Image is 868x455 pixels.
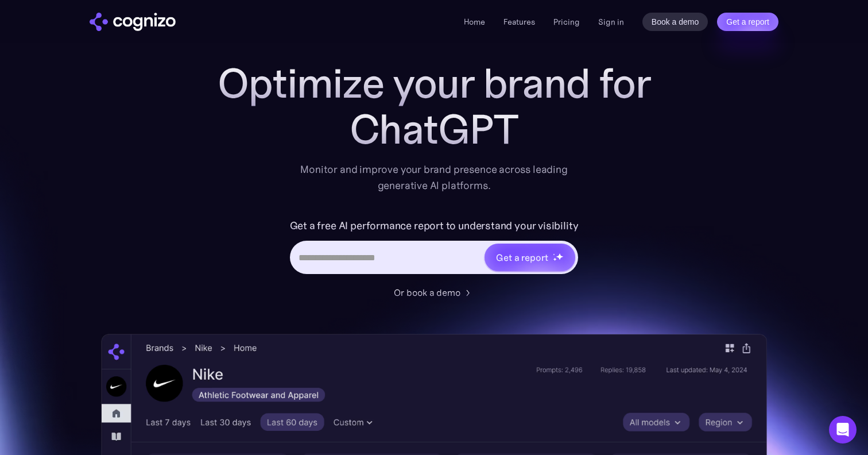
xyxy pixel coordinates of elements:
a: Get a report [717,13,778,31]
form: Hero URL Input Form [290,217,579,280]
a: Sign in [598,15,624,29]
img: star [553,257,557,261]
a: Home [464,17,485,27]
a: home [90,13,176,31]
a: Get a reportstarstarstar [483,242,576,272]
div: Get a report [496,250,548,264]
img: star [553,253,555,255]
div: Monitor and improve your brand presence across leading generative AI platforms. [293,161,575,194]
a: Book a demo [642,13,708,31]
a: Features [503,17,535,27]
div: Or book a demo [394,286,460,299]
label: Get a free AI performance report to understand your visibility [290,217,579,235]
div: Open Intercom Messenger [829,416,857,444]
h1: Optimize your brand for [204,60,664,106]
div: ChatGPT [204,106,664,152]
img: star [556,253,563,260]
a: Or book a demo [394,286,474,299]
img: cognizo logo [90,13,176,31]
a: Pricing [553,17,580,27]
